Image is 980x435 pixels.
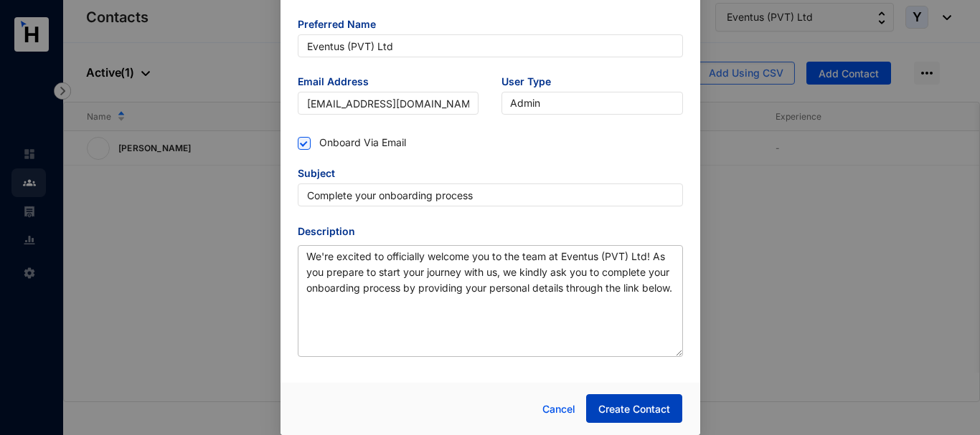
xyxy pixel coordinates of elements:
[598,402,670,416] span: Create Contact
[298,183,683,206] input: Complete your onboarding process
[532,395,586,424] button: Cancel
[319,135,406,151] p: Onboard Via Email
[586,394,682,423] button: Create Contact
[501,75,683,92] span: User Type
[298,17,683,34] span: Preferred Name
[298,245,683,357] textarea: Description
[298,92,479,115] input: akshay@gmail.com
[298,224,365,239] label: Description
[298,75,479,92] span: Email Address
[298,34,683,57] input: Akshay Segar
[510,92,674,114] span: Admin
[298,166,683,183] span: Subject
[542,401,575,417] span: Cancel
